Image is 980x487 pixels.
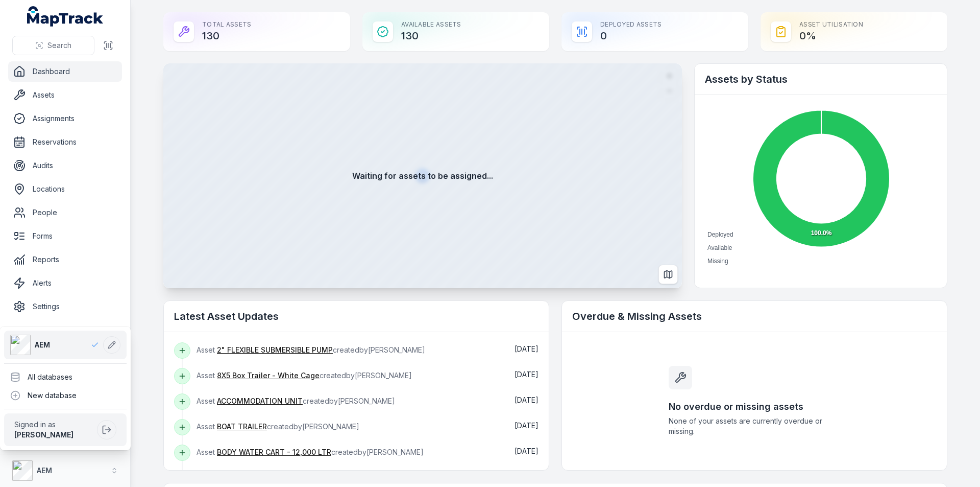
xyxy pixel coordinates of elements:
[37,466,52,475] strong: AEM
[14,420,93,430] span: Signed in as
[4,368,127,386] div: All databases
[4,386,127,405] div: New database
[14,430,73,439] strong: [PERSON_NAME]
[35,340,50,350] span: AEM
